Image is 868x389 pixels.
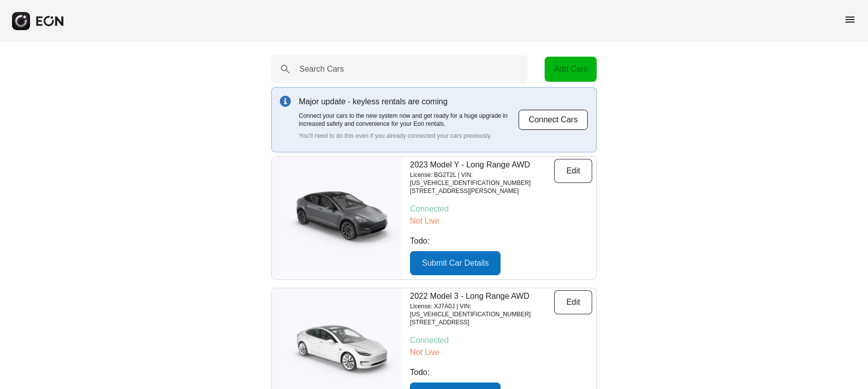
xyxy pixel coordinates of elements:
[299,96,518,108] p: Major update - keyless rentals are coming
[410,366,592,378] p: Todo:
[410,318,554,326] p: [STREET_ADDRESS]
[410,171,554,187] p: License: BG2T2L | VIN: [US_VEHICLE_IDENTIFICATION_NUMBER]
[299,112,518,128] p: Connect your cars to the new system now and get ready for a huge upgrade in increased safety and ...
[410,251,501,275] button: Submit Car Details
[410,334,592,346] p: Connected
[410,187,554,195] p: [STREET_ADDRESS][PERSON_NAME]
[410,235,592,247] p: Todo:
[554,290,592,314] button: Edit
[410,215,592,227] p: Not Live
[272,185,402,251] img: car
[518,109,588,130] button: Connect Cars
[844,14,856,26] span: menu
[410,159,554,171] p: 2023 Model Y - Long Range AWD
[410,302,554,318] p: License: XJ7A0J | VIN: [US_VEHICLE_IDENTIFICATION_NUMBER]
[410,203,592,215] p: Connected
[299,132,518,140] p: You'll need to do this even if you already connected your cars previously.
[272,317,402,382] img: car
[299,63,344,75] label: Search Cars
[554,159,592,183] button: Edit
[410,346,592,358] p: Not Live
[410,290,554,302] p: 2022 Model 3 - Long Range AWD
[280,96,291,107] img: info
